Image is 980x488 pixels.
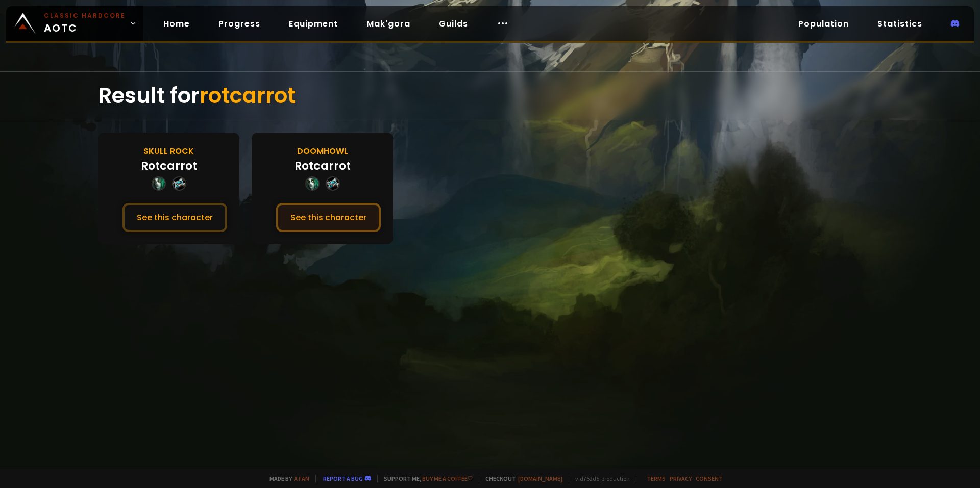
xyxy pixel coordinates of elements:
button: See this character [122,203,227,232]
a: Progress [210,13,268,34]
a: Report a bug [323,475,363,482]
a: Home [155,13,198,34]
a: Mak'gora [358,13,419,34]
span: Support me, [377,475,473,482]
a: Consent [696,475,723,482]
a: a fan [294,475,309,482]
span: Made by [263,475,309,482]
a: Equipment [281,13,346,34]
a: Statistics [869,13,930,34]
a: Guilds [431,13,476,34]
a: Buy me a coffee [422,475,473,482]
span: v. d752d5 - production [569,475,630,482]
button: See this character [276,203,381,232]
div: Skull Rock [143,145,194,158]
a: [DOMAIN_NAME] [518,475,562,482]
div: Rotcarrot [295,158,351,174]
div: Rotcarrot [141,158,197,174]
div: Result for [98,72,882,120]
a: Terms [647,475,666,482]
a: Privacy [670,475,692,482]
div: Doomhowl [297,145,348,158]
span: AOTC [44,11,126,36]
a: Population [790,13,857,34]
small: Classic Hardcore [44,11,126,20]
span: rotcarrot [200,81,296,111]
span: Checkout [479,475,562,482]
a: Classic HardcoreAOTC [6,6,143,41]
